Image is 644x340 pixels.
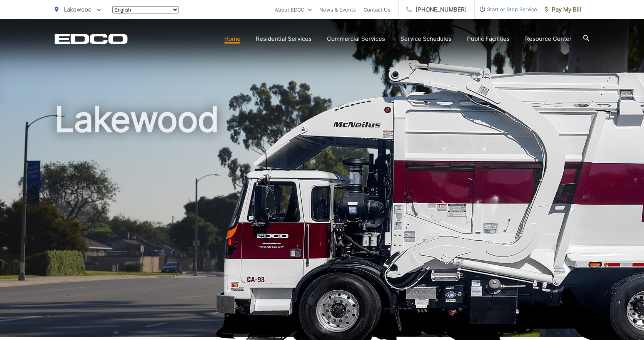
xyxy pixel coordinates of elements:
[525,34,572,44] a: Resource Center
[327,34,385,44] a: Commercial Services
[224,34,240,44] a: Home
[400,34,452,44] a: Service Schedules
[467,34,510,44] a: Public Facilities
[545,5,581,14] span: Pay My Bill
[364,5,390,14] a: Contact Us
[256,34,312,44] a: Residential Services
[319,5,356,14] a: News & Events
[55,33,128,44] a: EDCD logo. Return to the homepage.
[112,6,179,13] select: Select a language
[275,5,312,14] a: About EDCO
[64,6,92,13] span: Lakewood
